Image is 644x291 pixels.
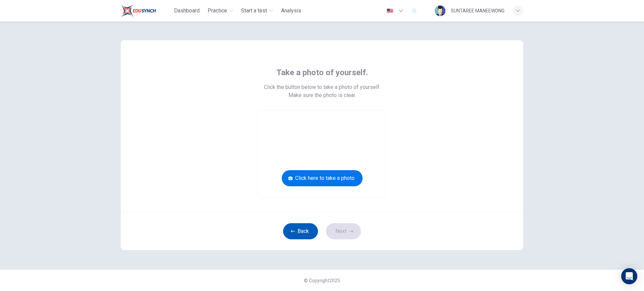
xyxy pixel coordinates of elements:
button: Analysis [278,5,304,17]
button: Click here to take a photo [282,170,363,186]
img: Profile picture [435,5,445,16]
button: Start a test [238,5,276,17]
img: Train Test logo [121,4,156,17]
span: Make sure the photo is clear. [288,91,356,99]
span: Dashboard [174,7,200,15]
img: en [386,8,394,13]
span: Analysis [281,7,301,15]
div: SUNTAREE MANEEWONG [451,7,504,15]
button: Practice [205,5,236,17]
span: Start a test [241,7,267,15]
button: Dashboard [171,5,202,17]
a: Train Test logo [121,4,171,17]
span: Take a photo of yourself. [276,67,368,78]
button: Back [283,223,318,239]
span: Click the button below to take a photo of yourself. [264,83,380,91]
span: © Copyright 2025 [304,278,340,283]
div: Open Intercom Messenger [621,268,637,284]
span: Practice [208,7,227,15]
